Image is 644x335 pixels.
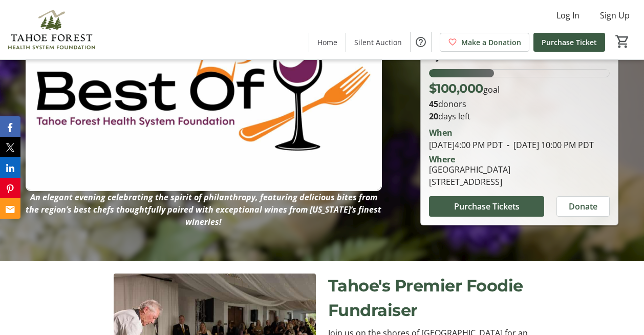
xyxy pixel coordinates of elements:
[429,163,510,176] div: [GEOGRAPHIC_DATA]
[592,7,638,24] button: Sign Up
[556,196,610,217] button: Donate
[613,32,632,51] button: Cart
[542,37,597,48] span: Purchase Ticket
[429,127,453,139] div: When
[461,37,521,48] span: Make a Donation
[309,33,346,52] a: Home
[429,69,610,77] div: 35.84309% of fundraising goal reached
[533,33,605,52] a: Purchase Ticket
[503,139,594,151] span: [DATE] 10:00 PM PDT
[429,155,455,163] div: Where
[569,200,597,213] span: Donate
[548,7,588,24] button: Log In
[429,111,438,122] span: 20
[317,37,337,48] span: Home
[429,196,544,217] button: Purchase Tickets
[429,98,610,110] p: donors
[346,33,410,52] a: Silent Auction
[556,9,579,22] span: Log In
[454,200,520,213] span: Purchase Tickets
[429,81,483,96] span: $100,000
[26,192,381,227] em: An elegant evening celebrating the spirit of philanthropy, featuring delicious bites from the reg...
[411,32,431,52] button: Help
[429,110,610,122] p: days left
[429,139,503,151] span: [DATE] 4:00 PM PDT
[6,4,97,55] img: Tahoe Forest Health System Foundation's Logo
[328,274,530,323] p: Tahoe's Premier Foodie Fundraiser
[503,139,513,151] span: -
[429,176,510,188] div: [STREET_ADDRESS]
[429,98,438,110] b: 45
[354,37,402,48] span: Silent Auction
[440,33,529,52] a: Make a Donation
[600,9,630,22] span: Sign Up
[429,79,500,98] p: goal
